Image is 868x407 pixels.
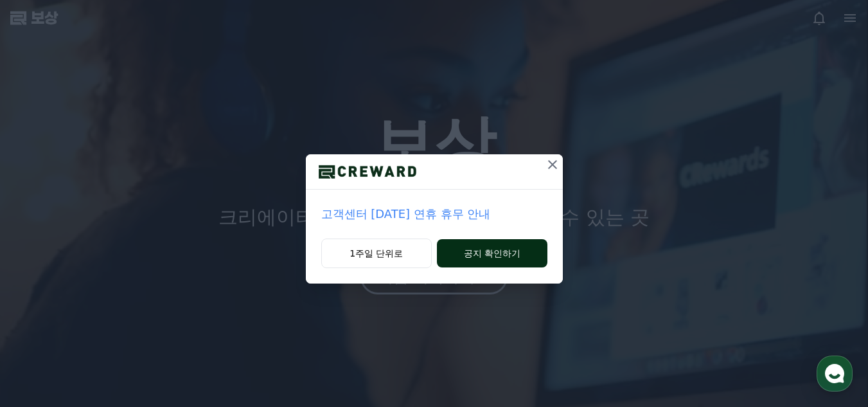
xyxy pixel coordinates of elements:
a: 홈 [4,300,85,332]
font: 고객센터 [DATE] 연휴 휴무 안내 [321,207,491,221]
font: 공지 확인하기 [464,248,520,258]
button: 1주일 단위로 [321,239,432,268]
span: 설정 [199,320,214,330]
span: 홈 [40,320,48,330]
img: 심벌 마크 [306,162,429,181]
font: 1주일 단위로 [350,248,403,258]
a: 고객센터 [DATE] 연휴 휴무 안내 [321,205,547,223]
button: 공지 확인하기 [437,239,547,267]
span: 대화 [118,320,133,330]
a: 설정 [166,300,247,332]
a: 대화 [85,300,166,332]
